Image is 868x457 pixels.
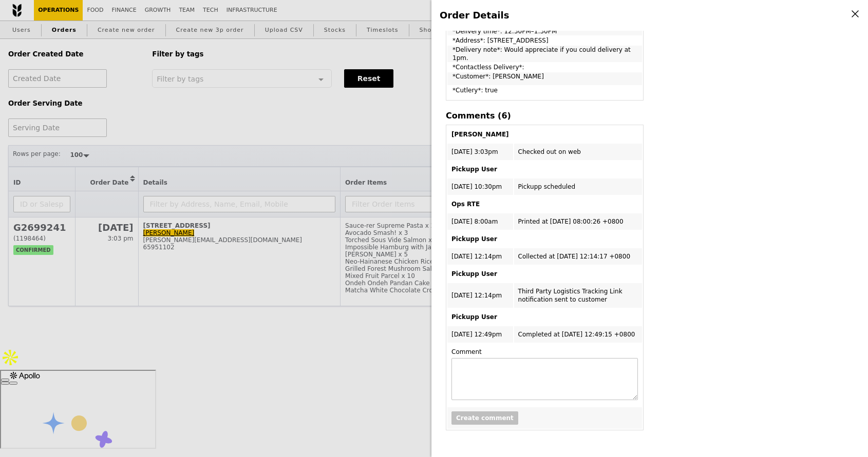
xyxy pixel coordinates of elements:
[451,201,480,208] b: Ops RTE
[451,411,518,425] button: Create comment
[451,218,498,225] span: [DATE] 8:00am
[447,46,642,62] td: *Delivery note*: Would appreciate if you could delivery at 1pm.
[447,36,642,45] td: *Address*: [STREET_ADDRESS]
[451,235,497,243] b: Pickupp User
[447,86,642,99] td: *Cutlery*: true
[451,166,497,173] b: Pickupp User
[451,292,502,299] span: [DATE] 12:14pm
[446,111,644,121] h4: Comments (6)
[451,331,502,338] span: [DATE] 12:49pm
[451,313,497,321] b: Pickupp User
[447,27,642,35] td: *Delivery time*: 12:30PM–1:30PM
[447,63,642,71] td: *Contactless Delivery*:
[514,213,642,230] td: Printed at [DATE] 08:00:26 +0800
[451,148,498,155] span: [DATE] 3:03pm
[451,131,509,138] b: [PERSON_NAME]
[514,178,642,195] td: Pickupp scheduled
[514,283,642,308] td: Third Party Logistics Tracking Link notification sent to customer
[440,10,509,21] span: Order Details
[447,72,642,85] td: *Customer*: [PERSON_NAME]
[514,326,642,343] td: Completed at [DATE] 12:49:15 +0800
[451,253,502,260] span: [DATE] 12:14pm
[514,248,642,265] td: Collected at [DATE] 12:14:17 +0800
[514,144,642,160] td: Checked out on web
[451,183,502,190] span: [DATE] 10:30pm
[451,270,497,277] b: Pickupp User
